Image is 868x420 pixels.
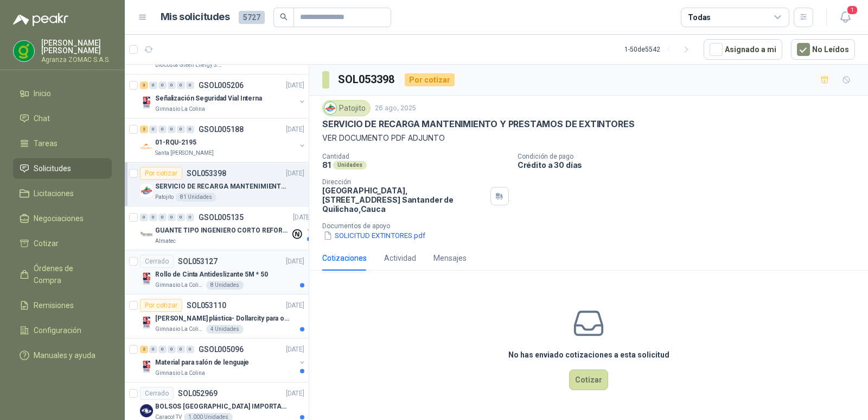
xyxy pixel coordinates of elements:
a: 0 0 0 0 0 0 GSOL005135[DATE] Company LogoGUANTE TIPO INGENIERO CORTO REFORZADOAlmatec [140,211,314,246]
div: 0 [168,126,176,133]
p: [DATE] [286,256,304,267]
span: Manuales y ayuda [34,349,95,361]
div: 3 [140,82,148,89]
img: Company Logo [140,96,153,109]
a: Configuración [13,320,112,341]
div: Por cotizar [405,73,455,86]
a: Cotizar [13,233,112,254]
button: 1 [835,8,855,27]
p: [DATE] [286,80,304,91]
p: Patojito [155,193,174,202]
a: 2 0 0 0 0 0 GSOL005096[DATE] Company LogoMaterial para salón de lenguajeGimnasio La Colina [140,343,307,378]
p: Gimnasio La Colina [155,325,204,334]
div: 0 [149,82,157,89]
span: 5727 [239,11,265,24]
p: GSOL005096 [199,346,244,353]
button: Cotizar [569,369,608,390]
p: BioCosta Green Energy S.A.S [155,61,224,70]
a: Por cotizarSOL053398[DATE] Company LogoSERVICIO DE RECARGA MANTENIMIENTO Y PRESTAMOS DE EXTINTORE... [125,162,309,206]
span: Inicio [34,87,51,99]
a: Licitaciones [13,183,112,204]
p: SOL053110 [187,302,226,309]
p: Agranza ZOMAC S.A.S. [41,57,112,63]
div: 0 [168,346,176,353]
div: 0 [177,126,185,133]
img: Company Logo [140,360,153,373]
a: Solicitudes [13,158,112,179]
span: 1 [846,5,858,15]
p: [PERSON_NAME] [PERSON_NAME] [41,39,112,54]
span: search [280,13,288,21]
p: SERVICIO DE RECARGA MANTENIMIENTO Y PRESTAMOS DE EXTINTORES [322,118,634,130]
a: Por cotizarSOL053110[DATE] Company Logo[PERSON_NAME] plástica- Dollarcity para oficinas de Básica... [125,294,309,338]
p: 01-RQU-2195 [155,137,196,148]
a: Órdenes de Compra [13,258,112,291]
p: GSOL005135 [199,214,244,221]
img: Company Logo [324,102,336,114]
p: [DATE] [286,168,304,179]
a: Chat [13,108,112,129]
div: 0 [177,82,185,89]
div: 0 [149,126,157,133]
p: VER DOCUMENTO PDF ADJUNTO [322,132,855,144]
span: Remisiones [34,299,74,311]
p: GSOL005206 [199,82,244,89]
p: SERVICIO DE RECARGA MANTENIMIENTO Y PRESTAMOS DE EXTINTORES [155,181,290,192]
div: 81 Unidades [176,193,216,202]
img: Company Logo [140,140,153,153]
div: 0 [168,214,176,221]
p: [DATE] [286,388,304,399]
p: [DATE] [286,300,304,311]
a: Manuales y ayuda [13,345,112,366]
button: No Leídos [791,39,855,60]
span: Tareas [34,137,58,149]
div: Mensajes [433,252,467,264]
img: Company Logo [140,184,153,197]
p: Cantidad [322,153,509,160]
div: 0 [168,82,176,89]
p: 81 [322,160,331,170]
div: 0 [177,214,185,221]
p: Dirección [322,178,486,186]
p: [GEOGRAPHIC_DATA], [STREET_ADDRESS] Santander de Quilichao , Cauca [322,186,486,214]
p: Santa [PERSON_NAME] [155,149,214,158]
span: Órdenes de Compra [34,262,101,286]
div: 0 [140,214,148,221]
a: 2 0 0 0 0 0 GSOL005188[DATE] Company Logo01-RQU-2195Santa [PERSON_NAME] [140,123,307,158]
h3: No has enviado cotizaciones a esta solicitud [508,349,669,361]
a: 3 0 0 0 0 0 GSOL005206[DATE] Company LogoSeñalización Seguridad Vial InternaGimnasio La Colina [140,79,307,114]
p: Gimnasio La Colina [155,369,205,378]
img: Company Logo [140,228,153,241]
a: CerradoSOL053127[DATE] Company LogoRollo de Cinta Antideslizante 5M * 50Gimnasio La Colina8 Unidades [125,250,309,294]
div: 8 Unidades [206,281,244,290]
h3: SOL053398 [338,71,396,88]
button: SOLICITUD EXTINTORES.pdf [322,230,426,241]
div: Patojito [322,100,371,116]
div: Todas [688,11,711,23]
span: Cotizar [34,237,59,249]
a: Inicio [13,83,112,104]
p: [DATE] [286,344,304,355]
p: [PERSON_NAME] plástica- Dollarcity para oficinas de Básica Secundaria [155,314,290,324]
img: Company Logo [14,41,34,61]
p: Señalización Seguridad Vial Interna [155,93,262,104]
p: GUANTE TIPO INGENIERO CORTO REFORZADO [155,225,290,236]
div: 0 [186,214,194,221]
button: Asignado a mi [704,39,782,60]
p: Almatec [155,237,176,246]
div: 0 [158,214,167,221]
div: 0 [186,126,194,133]
div: Cotizaciones [322,252,367,264]
p: Gimnasio La Colina [155,105,205,114]
div: Por cotizar [140,299,182,312]
p: Condición de pago [518,153,864,160]
div: Unidades [333,161,367,170]
div: 0 [177,346,185,353]
span: Negociaciones [34,212,84,224]
p: [DATE] [293,212,311,223]
div: 0 [186,82,194,89]
div: 0 [149,346,157,353]
div: 0 [158,126,167,133]
h1: Mis solicitudes [161,9,230,25]
p: Rollo de Cinta Antideslizante 5M * 50 [155,269,268,280]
